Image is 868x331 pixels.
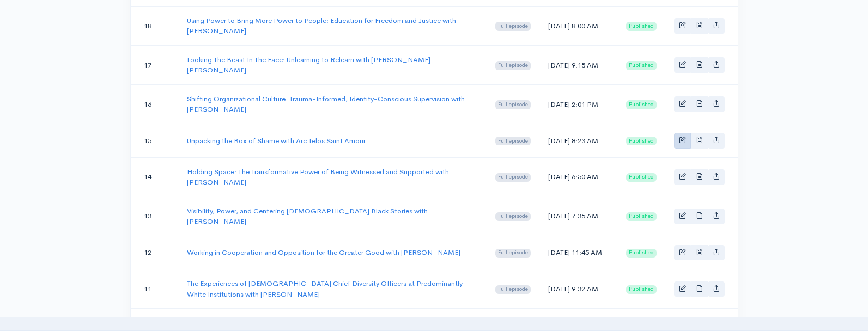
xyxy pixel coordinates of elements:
[539,124,617,157] td: [DATE] 8:23 AM
[495,212,531,221] span: Full episode
[131,157,179,197] td: 14
[674,18,725,34] div: Basic example
[187,55,430,75] a: Looking The Beast In The Face: Unlearning to Relearn with [PERSON_NAME] [PERSON_NAME]
[674,169,725,185] div: Basic example
[131,6,179,45] td: 18
[626,249,657,258] span: Published
[187,248,460,257] a: Working in Cooperation and Opposition for the Greater Good with [PERSON_NAME]
[539,197,617,236] td: [DATE] 7:35 AM
[674,245,725,261] div: Basic example
[187,94,465,114] a: Shifting Organizational Culture: Trauma-Informed, Identity-Conscious Supervision with [PERSON_NAME]
[131,84,179,124] td: 16
[187,206,428,226] a: Visibility, Power, and Centering [DEMOGRAPHIC_DATA] Black Stories with [PERSON_NAME]
[495,173,531,182] span: Full episode
[626,61,657,70] span: Published
[674,209,725,224] div: Basic example
[495,100,531,109] span: Full episode
[131,236,179,269] td: 12
[626,100,657,109] span: Published
[539,6,617,45] td: [DATE] 8:00 AM
[187,136,366,145] a: Unpacking the Box of Shame with Arc Telos Saint Amour
[539,84,617,124] td: [DATE] 2:01 PM
[539,45,617,84] td: [DATE] 9:15 AM
[626,173,657,182] span: Published
[674,281,725,297] div: Basic example
[187,167,449,187] a: Holding Space: The Transformative Power of Being Witnessed and Supported with [PERSON_NAME]
[187,279,463,299] a: The Experiences of [DEMOGRAPHIC_DATA] Chief Diversity Officers at Predominantly White Institution...
[495,285,531,294] span: Full episode
[674,133,725,149] div: Basic example
[495,137,531,145] span: Full episode
[539,236,617,269] td: [DATE] 11:45 AM
[626,285,657,294] span: Published
[131,197,179,236] td: 13
[187,16,456,36] a: Using Power to Bring More Power to People: Education for Freedom and Justice with [PERSON_NAME]
[131,269,179,309] td: 11
[539,157,617,197] td: [DATE] 6:50 AM
[495,22,531,30] span: Full episode
[495,61,531,70] span: Full episode
[495,249,531,258] span: Full episode
[626,212,657,221] span: Published
[131,45,179,84] td: 17
[131,124,179,157] td: 15
[674,57,725,73] div: Basic example
[674,96,725,112] div: Basic example
[626,137,657,145] span: Published
[539,269,617,309] td: [DATE] 9:32 AM
[626,22,657,30] span: Published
